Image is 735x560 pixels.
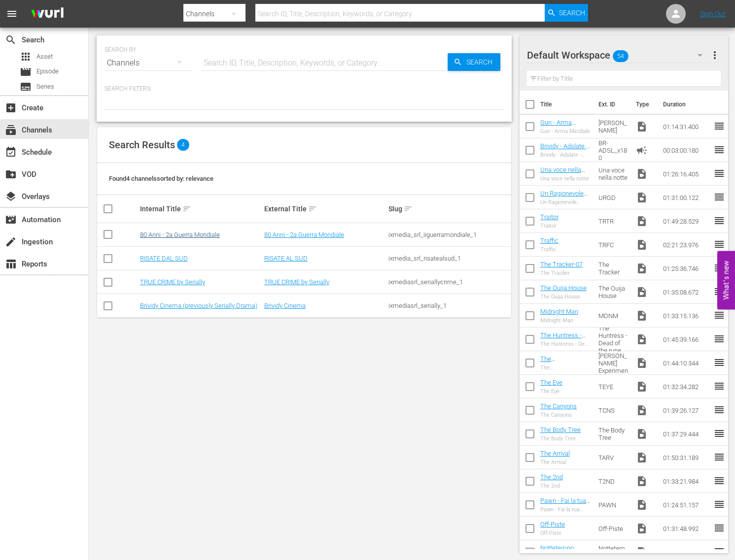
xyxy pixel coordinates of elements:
td: 01:44:10.344 [659,351,713,375]
span: Video [636,428,648,440]
span: Video [636,452,648,463]
a: Un Ragionevole Dubbio [540,190,588,204]
span: Search Results [109,139,175,151]
span: reorder [713,451,725,463]
div: ixmedia_srl_iiguerramondiale_1 [388,231,510,238]
td: The Tracker [595,257,632,280]
th: Title [540,91,593,118]
div: Midnight Man [540,317,578,324]
td: The [PERSON_NAME] Experiment [595,351,632,375]
span: reorder [713,428,725,439]
span: Video [636,475,648,487]
span: Asset [20,51,32,63]
span: Video [636,333,648,345]
td: TARV [595,446,632,469]
div: Channels [105,49,191,77]
span: Episode [20,66,32,78]
span: Video [636,404,648,416]
td: BR-ADSL_x180 [595,138,632,162]
div: Off-Piste [540,530,565,536]
span: reorder [713,238,725,250]
td: MDNM [595,304,632,328]
div: The Tracker [540,270,583,276]
td: The Body Tree [595,422,632,446]
a: Midnight Man [540,308,578,315]
a: The Canyons [540,402,577,410]
span: Video [636,168,648,180]
td: 01:26:16.405 [659,162,713,186]
td: TRTR [595,209,632,233]
button: Open Feedback Widget [717,251,735,309]
span: Overlays [5,191,17,202]
span: Video [636,499,648,511]
a: TRUE CRIME by Serially [264,278,329,286]
div: Traitor [540,223,559,229]
div: The Canyons [540,412,577,418]
button: Search [545,4,588,22]
span: reorder [713,404,725,416]
span: reorder [713,380,725,392]
td: T2ND [595,469,632,493]
span: Video [636,263,648,274]
span: reorder [713,357,725,368]
span: sort [308,204,317,213]
a: RISATE DAL SUD [140,255,188,262]
button: more_vert [709,43,721,67]
a: Sign Out [700,10,726,18]
span: reorder [713,215,725,227]
span: Series [36,82,54,92]
div: The 2nd [540,483,563,489]
span: Automation [5,214,17,226]
a: Brividy - Adslate - 015s [540,142,590,157]
span: Video [636,310,648,322]
th: Ext. ID [593,91,630,118]
td: 01:33:15.136 [659,304,713,328]
td: 01:45:39.166 [659,328,713,351]
td: 01:39:26.127 [659,398,713,422]
td: 01:50:31.189 [659,446,713,469]
span: sort [404,204,413,213]
th: Type [630,91,657,118]
td: TEYE [595,375,632,398]
span: reorder [713,333,725,345]
td: 01:49:28.529 [659,209,713,233]
td: 01:31:48.992 [659,517,713,540]
div: Un Ragionevole Dubbio [540,199,591,205]
td: 00:03:00.180 [659,138,713,162]
span: reorder [713,286,725,297]
span: reorder [713,262,725,274]
span: Search [462,53,500,71]
span: reorder [713,191,725,203]
a: Traitor [540,213,559,221]
a: TRUE CRIME by Serially [140,278,205,286]
a: Off-Piste [540,521,565,528]
a: The 2nd [540,473,563,481]
span: reorder [713,144,725,156]
div: External Title [264,203,385,215]
span: Channels [5,124,17,136]
td: Off-Piste [595,517,632,540]
span: Ingestion [5,236,17,248]
a: Gun - Arma Micidiale [540,119,576,133]
span: Video [636,192,648,203]
span: menu [6,8,18,20]
td: TCNS [595,398,632,422]
td: [PERSON_NAME] [595,115,632,138]
a: The Ouija House [540,284,587,292]
span: Schedule [5,146,17,158]
td: 01:25:36.746 [659,257,713,280]
div: Gun - Arma Micidiale [540,128,591,134]
div: The Ouija House [540,294,587,300]
div: Brividy - Adslate - 180s [540,152,591,158]
a: 80 Anni - 2a Guerra Mondiale [264,231,344,238]
a: Brividy Cinema [264,302,306,309]
span: reorder [713,546,725,558]
div: The Arrival [540,459,570,465]
span: Video [636,523,648,534]
a: The Body Tree [540,426,581,433]
div: Una voce nella notte [540,175,591,182]
td: 02:21:23.976 [659,233,713,257]
div: Default Workspace [527,41,712,69]
span: Search [5,34,17,46]
span: Video [636,121,648,132]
